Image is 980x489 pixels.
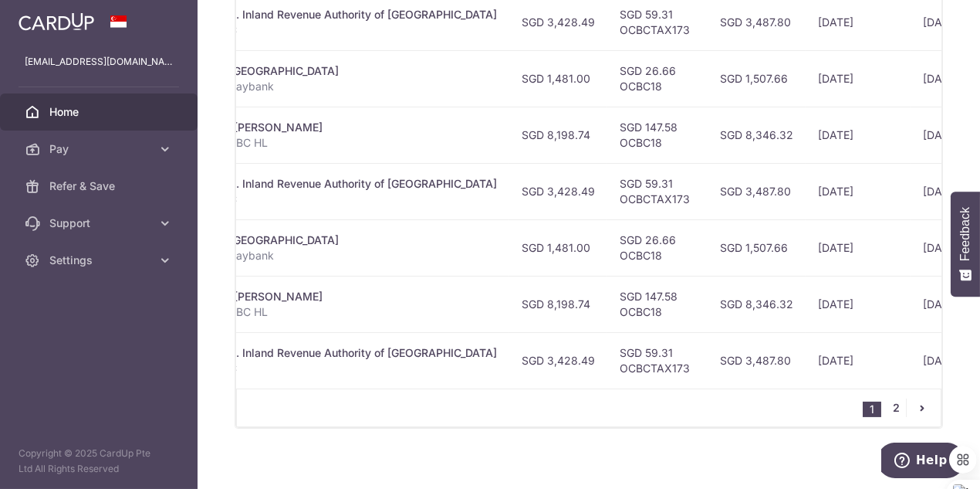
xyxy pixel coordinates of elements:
[806,107,911,163] td: [DATE]
[177,304,497,320] p: CardUp OCBC HL
[49,216,151,231] span: Support
[863,402,881,417] li: 1
[25,54,173,70] p: [EMAIL_ADDRESS][DOMAIN_NAME]
[49,104,151,120] span: Home
[509,332,607,389] td: SGD 3,428.49
[177,345,497,361] div: Income Tax. Inland Revenue Authority of [GEOGRAPHIC_DATA]
[708,332,806,389] td: SGD 3,487.80
[177,233,497,248] div: Car Loan. [GEOGRAPHIC_DATA]
[806,50,911,107] td: [DATE]
[881,443,965,481] iframe: Opens a widget where you can find more information
[177,79,497,94] p: Car Loan Maybank
[806,219,911,276] td: [DATE]
[806,332,911,389] td: [DATE]
[177,361,497,376] p: S7144254C
[509,163,607,219] td: SGD 3,428.49
[177,22,497,38] p: S7144254C
[607,332,708,389] td: SGD 59.31 OCBCTAX173
[806,276,911,332] td: [DATE]
[19,12,94,31] img: CardUp
[49,178,151,194] span: Refer & Save
[708,50,806,107] td: SGD 1,507.66
[607,50,708,107] td: SGD 26.66 OCBC18
[863,389,941,426] nav: pager
[177,120,497,135] div: Mortgage. [PERSON_NAME]
[177,135,497,151] p: CardUp OCBC HL
[49,253,151,268] span: Settings
[509,107,607,163] td: SGD 8,198.74
[951,192,980,297] button: Feedback - Show survey
[177,289,497,304] div: Mortgage. [PERSON_NAME]
[509,50,607,107] td: SGD 1,481.00
[607,107,708,163] td: SGD 147.58 OCBC18
[958,207,972,261] span: Feedback
[708,219,806,276] td: SGD 1,507.66
[177,7,497,22] div: Income Tax. Inland Revenue Authority of [GEOGRAPHIC_DATA]
[177,192,497,207] p: S7144254C
[509,276,607,332] td: SGD 8,198.74
[177,176,497,192] div: Income Tax. Inland Revenue Authority of [GEOGRAPHIC_DATA]
[509,219,607,276] td: SGD 1,481.00
[177,63,497,79] div: Car Loan. [GEOGRAPHIC_DATA]
[887,399,906,417] a: 2
[708,107,806,163] td: SGD 8,346.32
[607,219,708,276] td: SGD 26.66 OCBC18
[177,248,497,263] p: Car Loan Maybank
[49,141,151,157] span: Pay
[708,163,806,219] td: SGD 3,487.80
[607,163,708,219] td: SGD 59.31 OCBCTAX173
[708,276,806,332] td: SGD 8,346.32
[607,276,708,332] td: SGD 147.58 OCBC18
[806,163,911,219] td: [DATE]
